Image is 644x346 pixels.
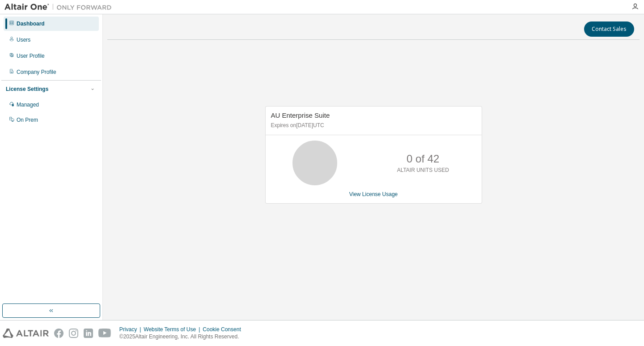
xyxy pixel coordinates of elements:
p: 0 of 42 [407,151,439,167]
div: Website Terms of Use [144,326,203,333]
p: Expires on [DATE] UTC [271,122,474,129]
button: Contact Sales [584,21,634,37]
div: User Profile [17,52,45,60]
span: AU Enterprise Suite [271,111,330,119]
img: Altair One [4,3,116,12]
a: View License Usage [349,191,398,197]
div: Privacy [119,326,144,333]
div: Managed [17,101,39,108]
div: Company Profile [17,68,56,76]
div: License Settings [6,85,48,93]
div: Dashboard [17,20,45,27]
img: linkedin.svg [84,329,93,338]
div: On Prem [17,116,38,124]
img: facebook.svg [54,329,64,338]
img: altair_logo.svg [3,329,49,338]
img: instagram.svg [69,329,78,338]
p: © 2025 Altair Engineering, Inc. All Rights Reserved. [119,333,246,341]
div: Cookie Consent [203,326,246,333]
p: ALTAIR UNITS USED [397,167,449,174]
img: youtube.svg [98,329,111,338]
div: Users [17,36,30,43]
